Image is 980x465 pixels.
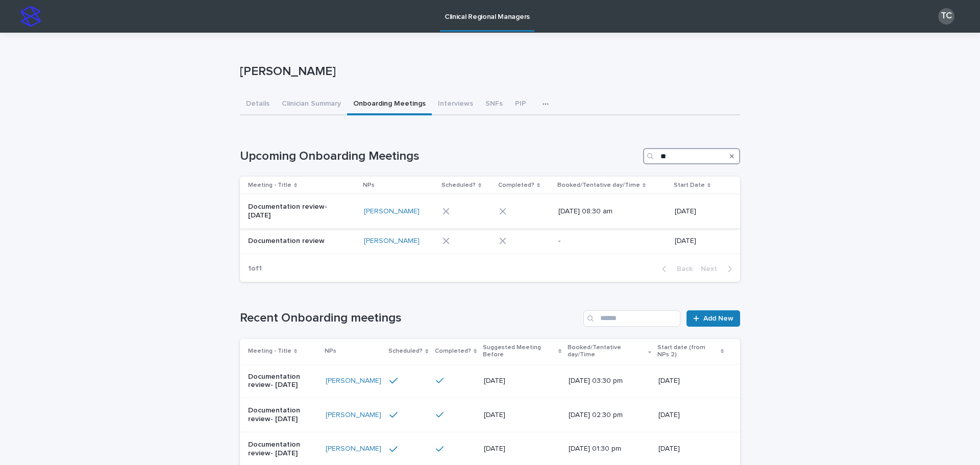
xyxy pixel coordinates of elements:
tr: Documentation review[PERSON_NAME] -[DATE] [240,228,740,254]
p: Meeting - Title [248,346,291,357]
p: Start Date [674,180,705,191]
span: Add New [703,315,733,322]
img: stacker-logo-s-only.png [20,6,41,27]
p: [DATE] 08:30 am [558,207,644,216]
p: NPs [363,180,375,191]
button: Clinician Summary [276,94,347,115]
div: TC [938,8,954,25]
a: Add New [687,310,740,327]
p: [DATE] [675,237,724,246]
button: Back [654,264,697,274]
button: Interviews [432,94,479,115]
a: [PERSON_NAME] [326,445,381,453]
p: Start date (from NPs 2) [657,342,718,361]
p: [DATE] [658,445,724,453]
button: Next [697,264,740,274]
p: Documentation review- [DATE] [248,440,317,458]
a: [PERSON_NAME] [326,377,381,385]
tr: Documentation review- [DATE][PERSON_NAME] [DATE][DATE] 02:30 pm[DATE] [240,398,740,432]
p: [DATE] [484,411,557,420]
button: SNFs [479,94,509,115]
p: NPs [325,346,336,357]
p: Suggested Meeting Before [483,342,556,361]
input: Search [583,310,680,327]
button: Onboarding Meetings [347,94,432,115]
p: - [558,237,644,246]
p: Booked/Tentative day/Time [557,180,640,191]
a: [PERSON_NAME] [364,237,420,246]
p: Scheduled? [388,346,423,357]
span: Next [701,265,723,273]
p: [DATE] [484,377,557,385]
p: [PERSON_NAME] [240,64,736,79]
button: Details [240,94,276,115]
p: [DATE] [675,207,724,216]
p: Booked/Tentative day/Time [568,342,646,361]
input: Search [643,148,740,164]
tr: Documentation review- [DATE][PERSON_NAME] [DATE] 08:30 am[DATE] [240,194,740,229]
p: Documentation review- [DATE] [248,373,317,390]
button: PIP [509,94,532,115]
p: Scheduled? [442,180,476,191]
p: Completed? [498,180,534,191]
p: Documentation review [248,237,333,246]
p: [DATE] 02:30 pm [569,411,642,420]
tr: Documentation review- [DATE][PERSON_NAME] [DATE][DATE] 03:30 pm[DATE] [240,364,740,398]
a: [PERSON_NAME] [326,411,381,420]
h1: Upcoming Onboarding Meetings [240,149,639,164]
p: [DATE] [658,411,724,420]
span: Back [671,265,693,273]
p: [DATE] 03:30 pm [569,377,642,385]
p: [DATE] [484,445,557,453]
p: Completed? [435,346,471,357]
p: Meeting - Title [248,180,291,191]
p: [DATE] [658,377,724,385]
p: 1 of 1 [240,256,270,281]
p: [DATE] 01:30 pm [569,445,642,453]
a: [PERSON_NAME] [364,207,420,216]
p: Documentation review- [DATE] [248,203,333,220]
p: Documentation review- [DATE] [248,406,317,424]
h1: Recent Onboarding meetings [240,311,579,326]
